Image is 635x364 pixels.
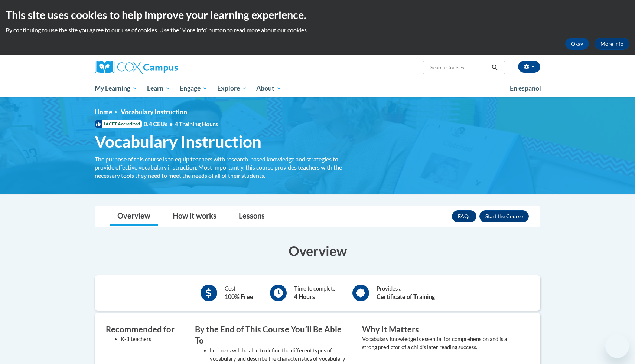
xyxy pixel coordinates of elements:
li: K-3 teachers [121,335,184,343]
span: • [169,120,173,127]
img: Cox Campus [95,61,178,74]
a: About [252,80,287,97]
h3: Recommended for [106,324,184,335]
b: Certificate of Training [377,293,435,300]
a: How it works [165,207,224,226]
a: Learn [142,80,175,97]
value: Vocabulary knowledge is essential for comprehension and is a strong predictor of a child's later ... [362,336,507,350]
a: Cox Campus [95,61,236,74]
a: En español [505,81,546,96]
span: My Learning [95,84,137,93]
button: Account Settings [518,61,540,73]
span: Learn [147,84,170,93]
div: Time to complete [294,285,336,301]
span: Vocabulary Instruction [95,132,261,151]
a: Home [95,108,112,116]
a: Lessons [231,207,272,226]
button: Okay [565,38,589,50]
span: Vocabulary Instruction [121,108,187,116]
div: Cost [225,285,253,301]
a: My Learning [90,80,142,97]
h2: This site uses cookies to help improve your learning experience. [6,7,629,22]
h3: By the End of This Course Youʹll Be Able To [195,324,351,347]
a: Explore [212,80,252,97]
b: 100% Free [225,293,253,300]
b: 4 Hours [294,293,315,300]
span: Explore [217,84,247,93]
h3: Overview [95,242,540,260]
span: Engage [180,84,208,93]
h3: Why It Matters [362,324,518,335]
a: Overview [110,207,158,226]
p: By continuing to use the site you agree to our use of cookies. Use the ‘More info’ button to read... [6,26,629,34]
div: Main menu [84,80,551,97]
button: Enroll [479,210,529,222]
input: Search Courses [430,63,489,72]
div: Provides a [377,285,435,301]
button: Search [489,63,500,72]
a: More Info [595,38,629,50]
a: Engage [175,80,212,97]
iframe: Button to launch messaging window [605,334,629,358]
span: 0.4 CEUs [144,120,218,128]
div: The purpose of this course is to equip teachers with research-based knowledge and strategies to p... [95,155,351,180]
span: 4 Training Hours [175,120,218,127]
span: About [256,84,281,93]
a: FAQs [452,210,476,222]
span: En español [510,84,541,92]
span: IACET Accredited [95,120,142,128]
